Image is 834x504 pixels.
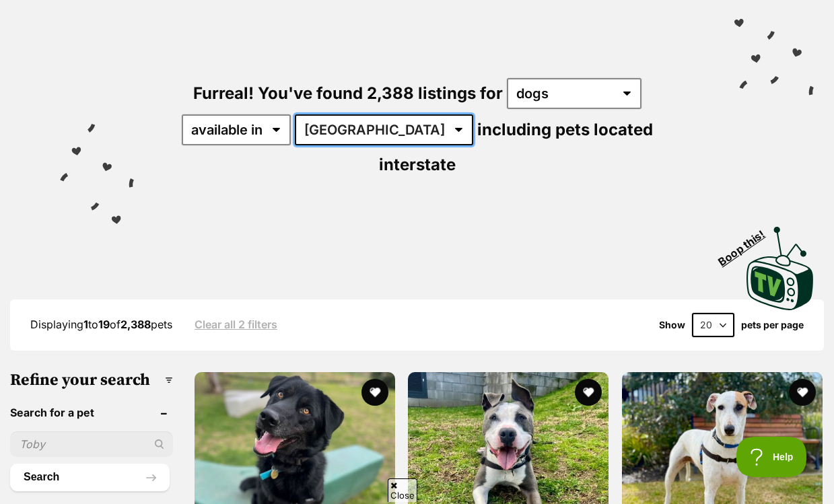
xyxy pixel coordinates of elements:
[746,215,814,313] a: Boop this!
[195,318,277,330] a: Clear all 2 filters
[746,227,814,310] img: PetRescue TV logo
[193,83,503,103] span: Furreal! You've found 2,388 listings for
[736,437,807,477] iframe: Help Scout Beacon - Open
[388,478,417,502] span: Close
[789,379,816,406] button: favourite
[716,219,778,268] span: Boop this!
[361,379,388,406] button: favourite
[576,379,602,406] button: favourite
[379,120,653,174] span: including pets located interstate
[98,318,110,331] strong: 19
[10,431,173,457] input: Toby
[10,371,173,390] h3: Refine your search
[659,320,685,330] span: Show
[120,318,151,331] strong: 2,388
[10,464,170,491] button: Search
[10,406,173,419] header: Search for a pet
[83,318,88,331] strong: 1
[30,318,172,331] span: Displaying to of pets
[741,320,804,330] label: pets per page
